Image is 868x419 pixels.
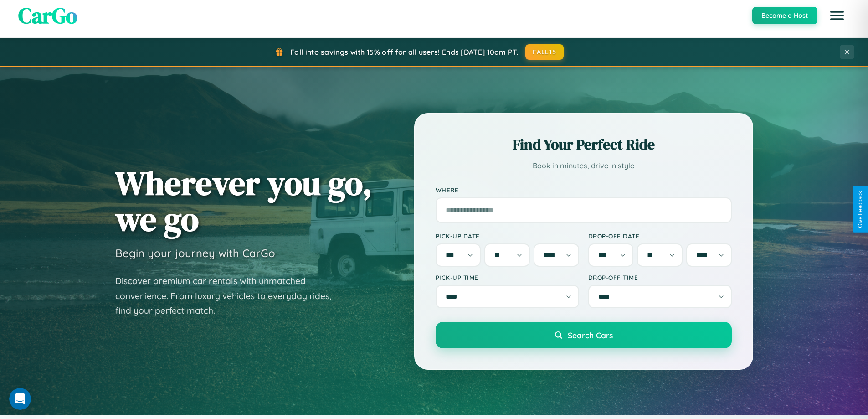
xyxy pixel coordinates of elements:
button: Become a Host [752,7,817,24]
h1: Wherever you go, we go [115,165,372,237]
span: Search Cars [568,330,613,340]
label: Where [436,186,732,194]
button: FALL15 [525,44,564,60]
h2: Find Your Perfect Ride [436,134,732,155]
label: Pick-up Date [436,232,579,240]
span: CarGo [18,0,77,31]
label: Drop-off Time [588,274,732,281]
label: Drop-off Date [588,232,732,240]
div: Give Feedback [857,191,863,228]
span: Fall into savings with 15% off for all users! Ends [DATE] 10am PT. [290,47,519,57]
p: Book in minutes, drive in style [436,159,732,172]
iframe: Intercom live chat [9,388,31,410]
h3: Begin your journey with CarGo [115,246,275,260]
button: Search Cars [436,322,732,348]
button: Open menu [824,3,850,28]
label: Pick-up Time [436,274,579,281]
p: Discover premium car rentals with unmatched convenience. From luxury vehicles to everyday rides, ... [115,274,343,318]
